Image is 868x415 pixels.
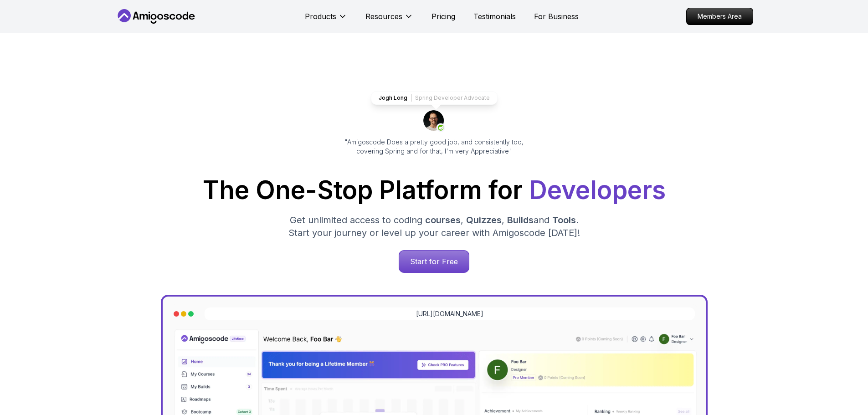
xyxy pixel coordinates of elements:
a: Start for Free [399,250,469,273]
a: Pricing [431,11,455,22]
a: Testimonials [473,11,516,22]
p: Jogh Long [379,94,407,102]
span: Tools [552,215,576,225]
a: For Business [534,11,579,22]
span: Quizzes [466,215,502,225]
span: Builds [507,215,534,225]
button: Products [305,11,347,29]
p: Start for Free [399,251,469,272]
p: Get unlimited access to coding , , and . Start your journey or level up your career with Amigosco... [281,214,587,239]
p: Spring Developer Advocate [415,94,490,102]
a: Members Area [686,8,753,25]
a: [URL][DOMAIN_NAME] [416,309,483,318]
h1: The One-Stop Platform for [123,178,746,203]
button: Resources [365,11,413,29]
p: "Amigoscode Does a pretty good job, and consistently too, covering Spring and for that, I'm very ... [332,138,536,156]
p: Products [305,11,336,22]
span: courses [425,215,461,225]
span: Developers [529,175,666,205]
img: josh long [423,110,445,132]
p: Resources [365,11,402,22]
p: Members Area [687,8,753,25]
